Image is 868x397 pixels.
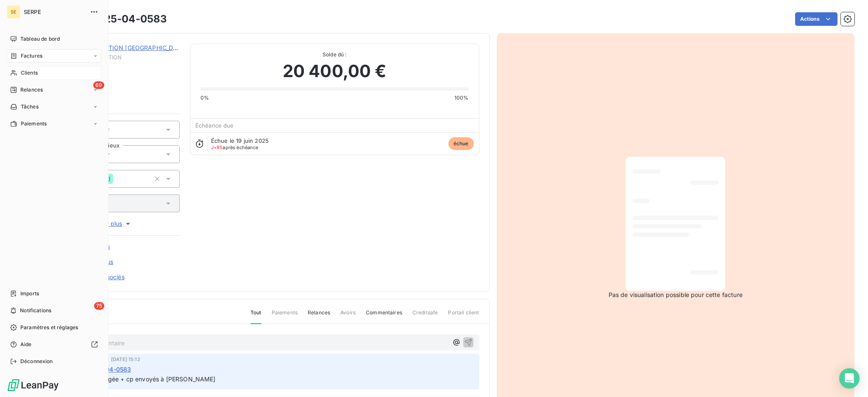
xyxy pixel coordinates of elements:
[7,338,101,351] a: Aide
[412,309,438,323] span: Creditsafe
[94,302,104,310] span: 75
[448,137,474,150] span: échue
[111,357,140,362] span: [DATE] 15:12
[7,378,59,392] img: Logo LeanPay
[20,358,53,365] span: Déconnexion
[20,307,51,314] span: Notifications
[340,309,356,323] span: Avoirs
[250,309,262,324] span: Tout
[20,341,32,348] span: Aide
[24,8,85,15] span: SERPE
[98,219,132,228] span: Voir plus
[20,324,78,331] span: Paramètres et réglages
[21,120,47,128] span: Paiements
[609,291,743,299] span: Pas de visualisation possible pour cette facture
[200,51,469,58] span: Solde dû :
[839,368,860,389] div: Open Intercom Messenger
[283,58,387,84] span: 20 400,00 €
[20,86,43,94] span: Relances
[21,69,38,77] span: Clients
[308,309,330,323] span: Relances
[272,309,298,323] span: Paiements
[211,145,259,150] span: après échéance
[67,54,180,61] span: 41METAPROMOTION
[795,12,837,26] button: Actions
[200,94,209,102] span: 0%
[448,309,479,323] span: Portail client
[56,375,216,383] span: 11/09 facture corrigée + cp envoyés à [PERSON_NAME]
[93,81,104,89] span: 69
[454,94,469,102] span: 100%
[211,144,223,150] span: J+85
[51,219,180,228] button: Voir plus
[366,309,402,323] span: Commentaires
[79,11,167,27] h3: 030-25-04-0583
[20,35,60,43] span: Tableau de bord
[7,5,20,19] div: SE
[211,137,269,144] span: Échue le 19 juin 2025
[67,44,187,51] a: M & A PROMOTION [GEOGRAPHIC_DATA]
[195,122,234,129] span: Échéance due
[21,52,42,60] span: Factures
[21,103,39,111] span: Tâches
[20,290,39,297] span: Imports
